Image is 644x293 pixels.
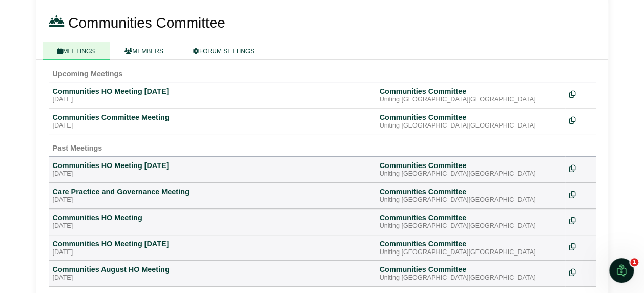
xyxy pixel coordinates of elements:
a: Communities Committee Uniting [GEOGRAPHIC_DATA][GEOGRAPHIC_DATA] [380,187,561,204]
a: Communities HO Meeting [DATE] [53,213,371,231]
div: Communities August HO Meeting [53,265,371,274]
div: [DATE] [53,222,371,231]
a: Communities HO Meeting [DATE] [DATE] [53,87,371,104]
div: Make a copy [569,187,592,201]
div: Communities HO Meeting [53,213,371,222]
div: Communities Committee [380,187,561,196]
div: [DATE] [53,96,371,104]
div: Communities Committee Meeting [53,113,371,122]
div: Uniting [GEOGRAPHIC_DATA][GEOGRAPHIC_DATA] [380,122,561,130]
a: FORUM SETTINGS [178,42,269,60]
span: Upcoming Meetings [53,70,123,78]
div: Uniting [GEOGRAPHIC_DATA][GEOGRAPHIC_DATA] [380,274,561,282]
div: Communities Committee [380,265,561,274]
div: Uniting [GEOGRAPHIC_DATA][GEOGRAPHIC_DATA] [380,196,561,204]
div: Uniting [GEOGRAPHIC_DATA][GEOGRAPHIC_DATA] [380,96,561,104]
div: Communities HO Meeting [DATE] [53,161,371,170]
div: Communities Committee [380,87,561,96]
a: Communities Committee Uniting [GEOGRAPHIC_DATA][GEOGRAPHIC_DATA] [380,213,561,231]
div: Communities Committee [380,113,561,122]
a: Communities Committee Uniting [GEOGRAPHIC_DATA][GEOGRAPHIC_DATA] [380,113,561,130]
a: Communities August HO Meeting [DATE] [53,265,371,282]
div: [DATE] [53,274,371,282]
div: Make a copy [569,239,592,253]
div: Communities HO Meeting [DATE] [53,87,371,96]
a: Communities Committee Meeting [DATE] [53,113,371,130]
div: [DATE] [53,196,371,204]
div: Care Practice and Governance Meeting [53,187,371,196]
iframe: Intercom live chat [609,258,634,283]
div: Make a copy [569,161,592,175]
div: Communities HO Meeting [DATE] [53,239,371,248]
a: Communities Committee Uniting [GEOGRAPHIC_DATA][GEOGRAPHIC_DATA] [380,161,561,178]
div: [DATE] [53,170,371,178]
div: Communities Committee [380,239,561,248]
a: MEETINGS [43,42,110,60]
a: MEMBERS [110,42,178,60]
span: Communities Committee [68,15,225,31]
div: [DATE] [53,122,371,130]
a: Communities HO Meeting [DATE] [DATE] [53,239,371,257]
div: Communities Committee [380,213,561,222]
div: Make a copy [569,213,592,227]
div: Uniting [GEOGRAPHIC_DATA][GEOGRAPHIC_DATA] [380,170,561,178]
div: [DATE] [53,248,371,257]
a: Communities Committee Uniting [GEOGRAPHIC_DATA][GEOGRAPHIC_DATA] [380,265,561,282]
div: Make a copy [569,265,592,279]
a: Communities Committee Uniting [GEOGRAPHIC_DATA][GEOGRAPHIC_DATA] [380,239,561,257]
span: Past Meetings [53,144,102,152]
div: Uniting [GEOGRAPHIC_DATA][GEOGRAPHIC_DATA] [380,222,561,231]
div: Make a copy [569,87,592,100]
div: Make a copy [569,113,592,127]
div: Communities Committee [380,161,561,170]
a: Communities HO Meeting [DATE] [DATE] [53,161,371,178]
a: Communities Committee Uniting [GEOGRAPHIC_DATA][GEOGRAPHIC_DATA] [380,87,561,104]
span: 1 [630,258,638,266]
div: Uniting [GEOGRAPHIC_DATA][GEOGRAPHIC_DATA] [380,248,561,257]
a: Care Practice and Governance Meeting [DATE] [53,187,371,204]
